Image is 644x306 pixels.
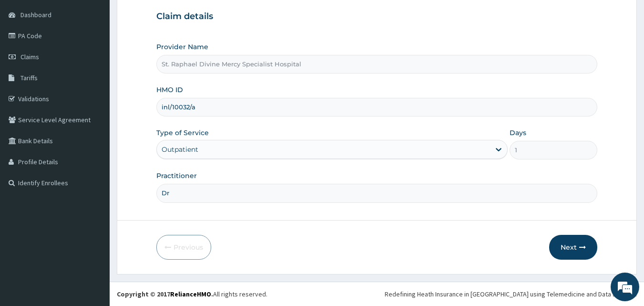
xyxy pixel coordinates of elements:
[156,11,598,22] h3: Claim details
[20,53,39,61] span: Claims
[510,128,526,137] label: Days
[549,235,597,260] button: Next
[20,11,51,19] span: Dashboard
[18,48,39,72] img: d_794563401_company_1708531726252_794563401
[170,290,211,298] a: RelianceHMO
[50,53,160,66] div: Chat with us now
[117,290,213,298] strong: Copyright © 2017 .
[156,128,209,137] label: Type of Service
[156,85,183,95] label: HMO ID
[156,171,197,180] label: Practitioner
[55,92,132,189] span: We're online!
[110,282,644,306] footer: All rights reserved.
[162,145,198,154] div: Outpatient
[5,204,182,238] textarea: Type your message and hit 'Enter'
[156,184,598,202] input: Enter Name
[20,74,38,82] span: Tariffs
[156,42,208,52] label: Provider Name
[156,5,179,28] div: Minimize live chat window
[385,289,637,299] div: Redefining Heath Insurance in [GEOGRAPHIC_DATA] using Telemedicine and Data Science!
[156,235,211,260] button: Previous
[156,98,598,116] input: Enter HMO ID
